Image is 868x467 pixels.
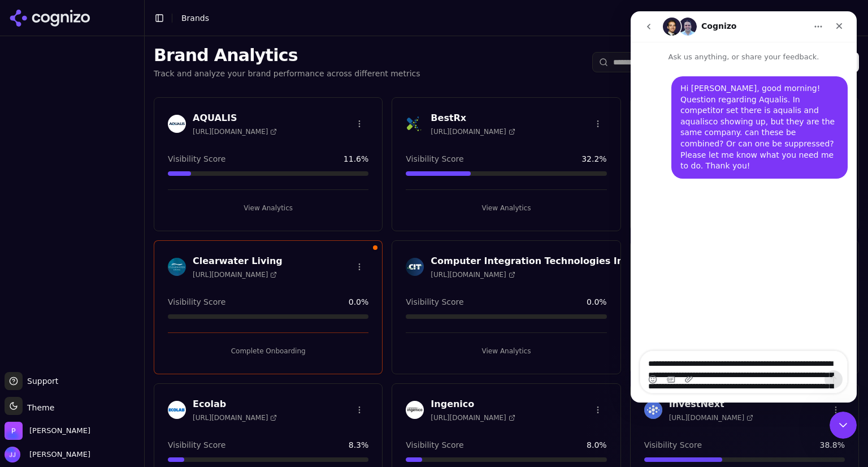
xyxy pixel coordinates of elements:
textarea: Message… [10,340,216,404]
span: Visibility Score [168,153,225,165]
span: [URL][DOMAIN_NAME] [669,413,753,422]
img: Ingenico [406,401,424,419]
button: View Analytics [406,199,606,217]
span: Visibility Score [168,439,225,451]
img: Ecolab [168,401,186,419]
button: Send a message… [194,359,212,377]
h3: BestRx [431,111,515,125]
iframe: Intercom live chat [631,11,857,403]
span: Support [23,375,58,387]
span: [PERSON_NAME] [25,449,90,460]
h3: Ecolab [193,397,277,411]
span: [URL][DOMAIN_NAME] [431,270,515,279]
span: 32.2 % [581,153,606,165]
h3: Computer Integration Technologies Inc. [431,254,632,268]
p: Track and analyze your brand performance across different metrics [154,68,420,79]
span: 8.0 % [587,439,607,451]
span: Visibility Score [644,439,702,451]
button: View Analytics [168,199,368,217]
nav: breadcrumb [181,12,209,24]
button: Emoji picker [18,364,27,373]
iframe: Intercom live chat [830,412,857,439]
span: [URL][DOMAIN_NAME] [431,413,515,422]
span: Visibility Score [406,439,463,451]
span: Perrill [29,426,90,436]
img: AQUALIS [168,115,186,133]
span: [URL][DOMAIN_NAME] [193,127,277,136]
span: 8.3 % [349,439,369,451]
img: InvestNext [644,401,662,419]
span: Visibility Score [406,296,463,308]
span: 0.0 % [349,296,369,308]
span: Brands [181,14,209,23]
span: 11.6 % [344,153,368,165]
span: [URL][DOMAIN_NAME] [193,270,277,279]
button: Open organization switcher [5,422,90,440]
img: BestRx [406,115,424,133]
img: Jen Jones [5,447,20,462]
img: Computer Integration Technologies Inc. [406,258,424,276]
h3: InvestNext [669,397,753,411]
button: Complete Onboarding [168,342,368,360]
span: 38.8 % [820,439,845,451]
button: Upload attachment [54,364,63,373]
span: 0.0 % [587,296,607,308]
button: Gif picker [36,364,45,373]
img: Clearwater Living [168,258,186,276]
h3: Clearwater Living [193,254,283,268]
span: [URL][DOMAIN_NAME] [193,413,277,422]
span: Visibility Score [168,296,225,308]
span: Theme [23,403,54,412]
button: Open user button [5,447,90,462]
button: View Analytics [406,342,606,360]
h1: Brand Analytics [154,45,420,66]
h3: AQUALIS [193,111,277,125]
h3: Ingenico [431,397,515,411]
img: Perrill [5,422,23,440]
span: Visibility Score [406,153,463,165]
span: [URL][DOMAIN_NAME] [431,127,515,136]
